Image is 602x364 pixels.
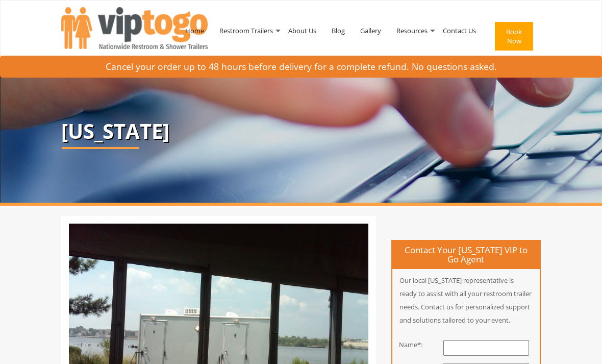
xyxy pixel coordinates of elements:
[392,241,540,269] h4: Contact Your [US_STATE] VIP to Go Agent
[212,4,281,57] a: Restroom Trailers
[281,4,324,57] a: About Us
[61,7,208,49] img: VIPTOGO
[385,340,425,350] div: Name*:
[435,4,484,57] a: Contact Us
[389,4,435,57] a: Resources
[392,274,540,327] p: Our local [US_STATE] representative is ready to assist with all your restroom trailer needs. Cont...
[353,4,389,57] a: Gallery
[561,323,602,364] button: Live Chat
[484,4,541,72] a: Book Now
[324,4,353,57] a: Blog
[61,120,541,142] p: [US_STATE]
[495,22,533,51] button: Book Now
[178,4,212,57] a: Home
